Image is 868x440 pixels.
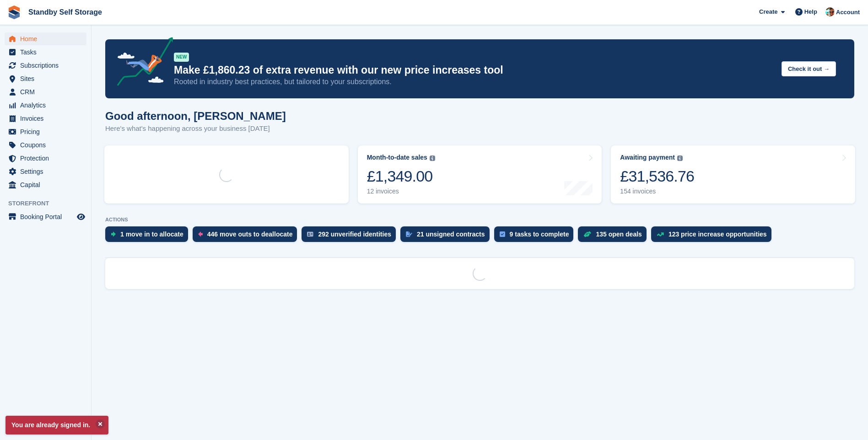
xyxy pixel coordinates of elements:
span: Account [836,8,860,17]
div: £31,536.76 [620,167,694,186]
span: Pricing [20,125,75,138]
img: icon-info-grey-7440780725fd019a000dd9b08b2336e03edf1995a4989e88bcd33f0948082b44.svg [430,156,435,161]
a: menu [5,125,86,138]
a: menu [5,152,86,165]
a: menu [5,46,86,59]
p: Rooted in industry best practices, but tailored to your subscriptions. [174,77,774,87]
div: 154 invoices [620,188,694,195]
span: Capital [20,178,75,191]
a: menu [5,86,86,98]
a: 446 move outs to deallocate [193,226,302,247]
a: menu [5,112,86,125]
span: Coupons [20,139,75,151]
span: CRM [20,86,75,98]
img: price_increase_opportunities-93ffe204e8149a01c8c9dc8f82e8f89637d9d84a8eef4429ea346261dce0b2c0.svg [657,232,664,236]
span: Home [20,32,75,45]
span: Sites [20,72,75,85]
span: Protection [20,152,75,165]
div: 135 open deals [596,231,642,238]
span: Analytics [20,99,75,112]
div: Awaiting payment [620,154,675,161]
a: Preview store [75,211,86,222]
a: menu [5,210,86,223]
a: menu [5,178,86,191]
a: menu [5,165,86,178]
a: menu [5,59,86,72]
img: Michael Walker [825,7,835,16]
div: 123 price increase opportunities [669,231,767,238]
a: menu [5,72,86,85]
span: Help [804,7,817,16]
a: menu [5,139,86,151]
p: ACTIONS [105,217,854,223]
a: 135 open deals [578,226,651,247]
img: verify_identity-adf6edd0f0f0b5bbfe63781bf79b02c33cf7c696d77639b501bdc392416b5a36.svg [307,231,313,237]
p: Here's what's happening across your business [DATE] [105,123,286,134]
p: Make £1,860.23 of extra revenue with our new price increases tool [174,64,774,77]
div: £1,349.00 [367,167,435,186]
a: menu [5,99,86,112]
div: 1 move in to allocate [120,231,183,238]
img: move_ins_to_allocate_icon-fdf77a2bb77ea45bf5b3d319d69a93e2d87916cf1d5bf7949dd705db3b84f3ca.svg [111,231,116,237]
div: 12 invoices [367,188,435,195]
div: 21 unsigned contracts [417,231,485,238]
img: contract_signature_icon-13c848040528278c33f63329250d36e43548de30e8caae1d1a13099fd9432cc5.svg [406,231,412,237]
span: Storefront [8,199,91,208]
img: stora-icon-8386f47178a22dfd0bd8f6a31ec36ba5ce8667c1dd55bd0f319d3a0aa187defe.svg [7,5,21,19]
div: NEW [174,53,189,62]
span: Invoices [20,112,75,125]
img: task-75834270c22a3079a89374b754ae025e5fb1db73e45f91037f5363f120a921f8.svg [500,231,505,237]
img: icon-info-grey-7440780725fd019a000dd9b08b2336e03edf1995a4989e88bcd33f0948082b44.svg [677,156,683,161]
div: 9 tasks to complete [510,231,569,238]
div: Month-to-date sales [367,154,427,161]
a: 123 price increase opportunities [651,226,776,247]
a: 1 move in to allocate [105,226,193,247]
div: 446 move outs to deallocate [207,231,293,238]
img: deal-1b604bf984904fb50ccaf53a9ad4b4a5d6e5aea283cecdc64d6e3604feb123c2.svg [583,231,591,237]
a: 21 unsigned contracts [400,226,494,247]
img: move_outs_to_deallocate_icon-f764333ba52eb49d3ac5e1228854f67142a1ed5810a6f6cc68b1a99e826820c5.svg [198,231,203,237]
h1: Good afternoon, [PERSON_NAME] [105,110,286,122]
a: 292 unverified identities [302,226,400,247]
a: Standby Self Storage [25,5,106,20]
span: Create [759,7,777,16]
div: 292 unverified identities [318,231,391,238]
span: Tasks [20,46,75,59]
a: Month-to-date sales £1,349.00 12 invoices [358,145,602,204]
img: price-adjustments-announcement-icon-8257ccfd72463d97f412b2fc003d46551f7dbcb40ab6d574587a9cd5c0d94... [109,37,173,89]
span: Booking Portal [20,210,75,223]
a: Awaiting payment £31,536.76 154 invoices [611,145,855,204]
button: Check it out → [782,61,836,76]
a: menu [5,32,86,45]
span: Settings [20,165,75,178]
span: Subscriptions [20,59,75,72]
p: You are already signed in. [5,416,108,435]
a: 9 tasks to complete [494,226,578,247]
